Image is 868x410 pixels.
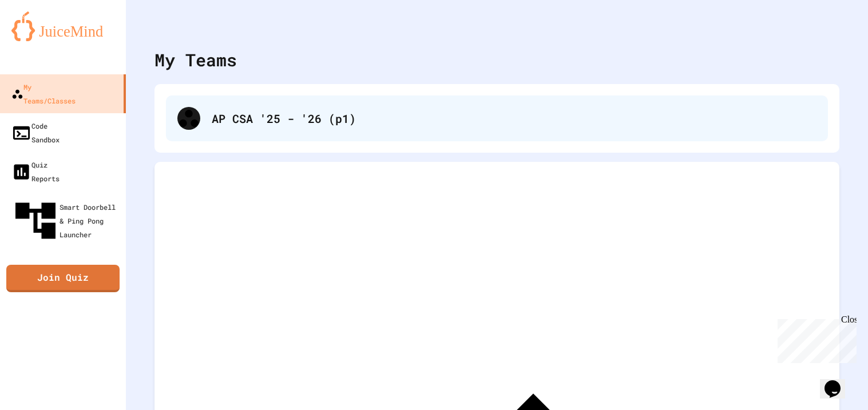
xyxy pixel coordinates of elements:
[773,315,857,363] iframe: chat widget
[11,11,114,41] img: logo-orange.svg
[212,110,817,127] div: AP CSA '25 - '26 (p1)
[6,265,120,292] a: Join Quiz
[5,5,79,73] div: Chat with us now!Close
[820,364,857,399] iframe: chat widget
[11,80,76,108] div: My Teams/Classes
[154,47,237,73] div: My Teams
[11,119,60,146] div: Code Sandbox
[166,95,828,141] div: AP CSA '25 - '26 (p1)
[11,158,60,185] div: Quiz Reports
[11,197,121,245] div: Smart Doorbell & Ping Pong Launcher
